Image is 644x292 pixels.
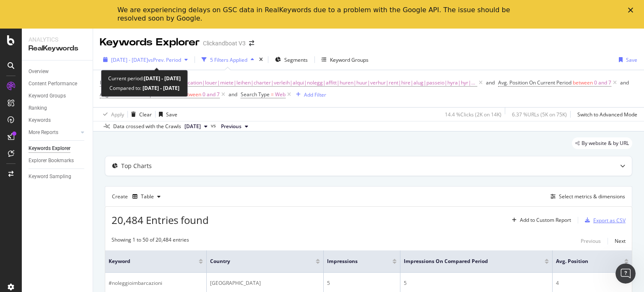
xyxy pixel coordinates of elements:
span: Keyword [109,258,186,265]
button: Add Filter [293,89,326,100]
div: #noleggioimbarcazioni [109,279,203,287]
div: Keywords [29,116,51,125]
button: Segments [272,53,311,66]
div: and [229,91,237,98]
a: Explorer Bookmarks [29,156,87,165]
div: We are experiencing delays on GSC data in RealKeywords due to a problem with the Google API. The ... [117,6,513,23]
div: More Reports [29,128,58,137]
span: 0 and 7 [203,89,220,100]
button: 5 Filters Applied [198,53,257,66]
span: Impressions On Compared Period [404,258,532,265]
div: Overview [29,67,49,76]
button: Save [615,53,637,66]
a: More Reports [29,128,78,137]
span: Search Type [241,91,270,98]
div: Create [112,190,164,203]
span: Web [275,89,286,100]
span: between [573,79,593,86]
button: Keyword Groups [318,53,372,66]
b: [DATE] - [DATE] [144,75,181,82]
button: Add to Custom Report [509,213,571,227]
div: 14.4 % Clicks ( 2K on 14K ) [445,111,501,118]
div: Keywords Explorer [100,35,200,50]
iframe: Intercom live chat [615,263,636,284]
span: between [181,91,201,98]
button: Previous [218,121,252,132]
div: Table [141,194,154,199]
button: [DATE] [181,121,211,132]
span: = [271,91,274,98]
button: Select metrics & dimensions [547,192,625,202]
div: Ranking [29,104,47,113]
button: and [486,79,495,87]
a: Keywords [29,116,87,125]
div: and [486,79,495,86]
span: Segments [284,56,308,63]
span: 2025 Oct. 6th [184,123,201,130]
div: legacy label [572,137,632,149]
button: Export as CSV [582,213,626,227]
span: Impressions [327,258,380,265]
div: and [620,79,629,86]
div: Select metrics & dimensions [559,193,625,200]
div: Clear [139,111,152,118]
button: Previous [581,236,601,246]
a: Keyword Sampling [29,172,87,181]
div: Switch to Advanced Mode [577,111,637,118]
div: Fermer [628,8,636,13]
div: 5 [404,279,549,287]
div: Clickandboat V3 [203,39,246,47]
div: Showing 1 to 50 of 20,484 entries [112,236,189,246]
span: Is Branded [100,79,125,86]
span: vs Prev. Period [148,56,181,63]
div: [GEOGRAPHIC_DATA] [210,279,320,287]
button: Next [615,236,626,246]
div: Add Filter [304,91,326,98]
span: Avg. Position On Compared Period [100,91,180,98]
button: Clear [128,108,152,121]
div: Current period: [108,74,181,83]
div: Apply [111,111,124,118]
a: Ranking [29,104,87,113]
div: 6.37 % URLs ( 5K on 75K ) [512,111,567,118]
div: Data crossed with the Crawls [113,123,181,130]
div: Analytics [29,35,86,44]
div: Keywords Explorer [29,144,70,153]
span: Avg. Position On Current Period [498,79,571,86]
a: Keyword Groups [29,92,87,100]
div: Keyword Groups [29,92,66,100]
button: [DATE] - [DATE]vsPrev. Period [100,53,191,66]
div: Save [166,111,177,118]
span: [DATE] - [DATE] [111,56,148,63]
div: RealKeywords [29,44,86,53]
div: Compared to: [109,83,179,93]
span: 0 and 7 [594,77,611,89]
button: and [620,79,629,87]
div: arrow-right-arrow-left [249,40,254,46]
div: Top Charts [121,162,152,170]
button: Save [156,108,177,121]
span: Previous [221,123,241,130]
span: 20,484 Entries found [112,213,209,227]
div: Next [615,237,626,245]
div: 5 Filters Applied [210,56,247,63]
span: By website & by URL [582,141,629,146]
button: and [229,90,237,98]
span: location|louer|miete|leihen|charter|verleih|alqui|nolegg|affitt|huren|huur|verhur|rent|hire|alug|... [184,77,477,89]
span: Country [210,258,303,265]
span: vs [211,122,218,129]
button: Table [129,190,164,203]
div: 5 [327,279,397,287]
b: [DATE] - [DATE] [141,84,179,92]
div: Export as CSV [593,217,626,224]
div: Explorer Bookmarks [29,156,74,165]
div: times [257,55,265,64]
span: Avg. Position [556,258,612,265]
button: Apply [100,108,124,121]
a: Overview [29,67,87,76]
div: 4 [556,279,628,287]
button: Switch to Advanced Mode [574,108,637,121]
a: Content Performance [29,79,87,88]
div: Keyword Sampling [29,172,71,181]
div: Keyword Groups [330,56,369,63]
